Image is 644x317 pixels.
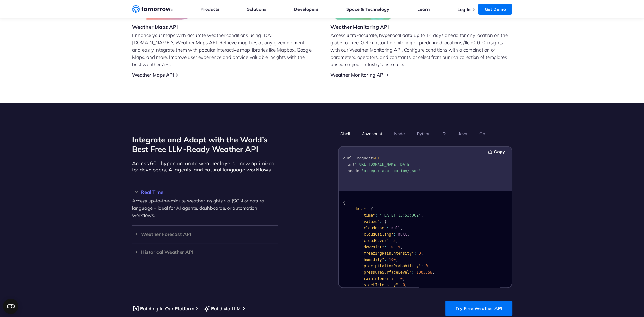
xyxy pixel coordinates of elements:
[402,277,405,281] span: ,
[361,258,384,262] span: "humidity"
[488,148,507,155] button: Copy
[400,277,402,281] span: 0
[361,169,421,173] span: 'accept: application/json'
[330,32,512,68] p: Access ultra-accurate, hyperlocal data up to 14 days ahead for any location on the globe for free...
[201,6,219,12] a: Products
[343,162,348,167] span: --
[432,270,434,275] span: ,
[478,4,512,15] a: Get Demo
[417,6,430,12] a: Learn
[389,258,396,262] span: 100
[384,245,386,249] span: :
[343,201,345,205] span: {
[389,245,391,249] span: -
[361,264,421,268] span: "precipitationProbability"
[477,128,487,139] button: Go
[132,197,278,219] p: Access up-to-the-minute weather insights via JSON or natural language – ideal for AI agents, dash...
[361,220,379,224] span: "values"
[294,6,318,12] a: Developers
[361,213,375,218] span: "time"
[361,226,386,230] span: "cloudBase"
[425,264,428,268] span: 0
[375,213,377,218] span: :
[132,232,278,237] h3: Weather Forecast API
[370,207,373,211] span: {
[396,239,398,243] span: ,
[132,305,194,313] a: Building in Our Platform
[400,245,402,249] span: ,
[343,156,352,160] span: curl
[389,239,391,243] span: :
[407,232,409,237] span: ,
[414,251,416,256] span: :
[132,4,173,14] a: Home link
[348,162,354,167] span: url
[3,299,18,314] button: Open CMP widget
[398,232,407,237] span: null
[247,6,266,12] a: Solutions
[392,128,407,139] button: Node
[386,226,389,230] span: :
[400,226,402,230] span: ,
[445,301,512,316] a: Try Free Weather API
[379,220,382,224] span: :
[361,270,411,275] span: "pressureSurfaceLevel"
[393,239,395,243] span: 5
[361,283,398,287] span: "sleetIntensity"
[391,226,400,230] span: null
[343,169,348,173] span: --
[396,258,398,262] span: ,
[414,128,433,139] button: Python
[354,162,414,167] span: '[URL][DOMAIN_NAME][DATE]'
[361,251,414,256] span: "freezingRainIntensity"
[405,283,407,287] span: ,
[357,156,373,160] span: request
[411,270,414,275] span: :
[361,239,389,243] span: "cloudCover"
[132,72,174,78] a: Weather Maps API
[366,207,368,211] span: :
[421,251,423,256] span: ,
[396,277,398,281] span: :
[393,232,395,237] span: :
[373,156,379,160] span: GET
[416,270,432,275] span: 1005.56
[132,135,278,154] h2: Integrate and Adapt with the World’s Best Free LLM-Ready Weather API
[379,213,421,218] span: "[DATE]T13:53:00Z"
[132,250,278,254] h3: Historical Weather API
[421,264,423,268] span: :
[132,32,314,68] p: Enhance your maps with accurate weather conditions using [DATE][DOMAIN_NAME]’s Weather Maps API. ...
[132,23,201,30] h3: Weather Maps API
[428,264,430,268] span: ,
[361,277,395,281] span: "rainIntensity"
[402,283,405,287] span: 0
[203,305,241,313] a: Build via LLM
[421,213,423,218] span: ,
[330,72,385,78] a: Weather Monitoring API
[457,7,470,12] a: Log In
[391,245,400,249] span: 0.19
[352,207,366,211] span: "data"
[361,245,384,249] span: "dewPoint"
[348,169,361,173] span: header
[132,160,278,173] p: Access 60+ hyper-accurate weather layers – now optimized for developers, AI agents, and natural l...
[352,156,356,160] span: --
[360,128,384,139] button: Javascript
[338,128,352,139] button: Shell
[361,232,393,237] span: "cloudCeiling"
[384,258,386,262] span: :
[456,128,469,139] button: Java
[384,220,386,224] span: {
[132,190,278,195] h3: Real Time
[418,251,421,256] span: 0
[440,128,448,139] button: R
[398,283,400,287] span: :
[330,23,391,30] h3: Weather Monitoring API
[346,6,389,12] a: Space & Technology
